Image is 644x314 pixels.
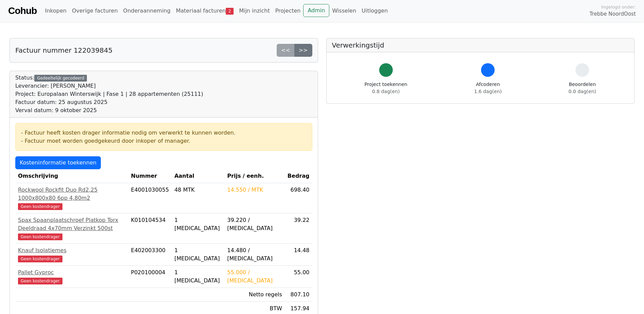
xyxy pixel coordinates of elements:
h5: Factuur nummer 122039845 [15,46,112,54]
div: Spax Spaanplaatschroef Platkop Torx Deeldraad 4x70mm Verzinkt 500st [18,216,126,232]
div: Project toekennen [365,81,407,95]
div: Factuur datum: 25 augustus 2025 [15,98,203,106]
span: 2 [226,8,234,15]
a: Wisselen [329,4,359,18]
a: Mijn inzicht [236,4,273,18]
th: Bedrag [285,169,312,183]
div: 1 [MEDICAL_DATA] [174,246,222,263]
span: Trebbe NoordOost [590,10,636,18]
span: Geen kostendrager [18,233,62,240]
td: 807.10 [285,288,312,302]
a: >> [294,44,312,57]
span: 1.6 dag(en) [474,89,502,94]
div: Project: Europalaan Winterswijk | Fase 1 | 28 appartementen (25111) [15,90,203,98]
a: Inkopen [42,4,69,18]
a: Pallet GyprocGeen kostendrager [18,268,126,285]
div: Verval datum: 9 oktober 2025 [15,106,203,115]
th: Prijs / eenh. [224,169,285,183]
div: 1 [MEDICAL_DATA] [174,268,222,285]
div: Leverancier: [PERSON_NAME] [15,82,203,90]
a: Projecten [273,4,303,18]
div: Gedeeltelijk gecodeerd [34,75,87,82]
a: Uitloggen [359,4,390,18]
a: Admin [303,4,329,17]
div: 14.550 / MTK [227,186,282,194]
div: Rockwool Rockfit Duo Rd2,25 1000x800x80 6pp 4,80m2 [18,186,126,202]
a: Materiaal facturen2 [173,4,236,18]
span: 0.0 dag(en) [569,89,596,94]
div: Afcoderen [474,81,502,95]
div: - Factuur moet worden goedgekeurd door inkoper of manager. [21,137,307,145]
div: Knauf Isolatiemes [18,246,126,255]
div: 14.480 / [MEDICAL_DATA] [227,246,282,263]
div: 1 [MEDICAL_DATA] [174,216,222,232]
td: E402003300 [128,244,172,266]
td: E4001030055 [128,183,172,213]
h5: Verwerkingstijd [332,41,629,49]
div: 48 MTK [174,186,222,194]
td: P020100004 [128,266,172,288]
td: K010104534 [128,213,172,244]
div: Pallet Gyproc [18,268,126,277]
a: Cohub [8,3,37,19]
th: Aantal [172,169,225,183]
td: 698.40 [285,183,312,213]
a: Kosteninformatie toekennen [15,156,101,169]
a: Overige facturen [69,4,121,18]
div: Status: [15,74,203,115]
td: 14.48 [285,244,312,266]
a: Spax Spaanplaatschroef Platkop Torx Deeldraad 4x70mm Verzinkt 500stGeen kostendrager [18,216,126,241]
div: - Factuur heeft kosten drager informatie nodig om verwerkt te kunnen worden. [21,129,307,137]
span: Geen kostendrager [18,256,62,262]
a: Knauf IsolatiemesGeen kostendrager [18,246,126,263]
td: 39.22 [285,213,312,244]
div: 55.000 / [MEDICAL_DATA] [227,268,282,285]
th: Omschrijving [15,169,128,183]
span: Geen kostendrager [18,278,62,284]
a: Rockwool Rockfit Duo Rd2,25 1000x800x80 6pp 4,80m2Geen kostendrager [18,186,126,210]
div: Beoordelen [569,81,596,95]
th: Nummer [128,169,172,183]
a: Onderaanneming [121,4,173,18]
span: Ingelogd onder: [601,4,636,10]
td: 55.00 [285,266,312,288]
div: 39.220 / [MEDICAL_DATA] [227,216,282,232]
td: Netto regels [224,288,285,302]
span: Geen kostendrager [18,203,62,210]
span: 0.8 dag(en) [372,89,400,94]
